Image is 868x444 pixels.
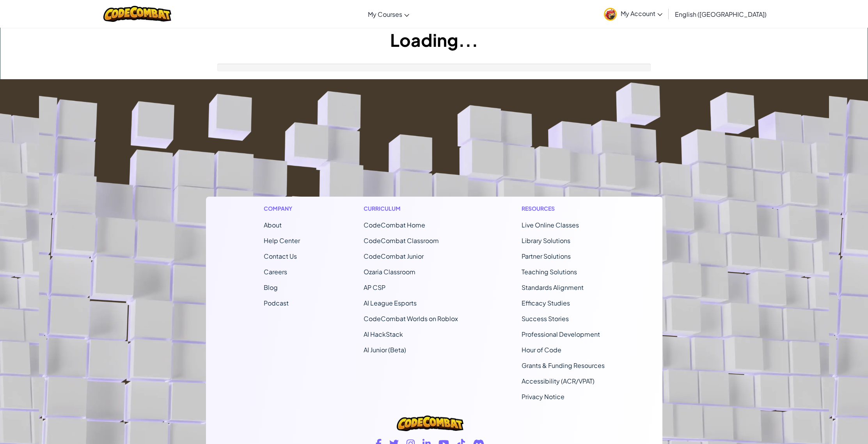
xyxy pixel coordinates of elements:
[522,299,570,307] a: Efficacy Studies
[522,377,595,385] a: Accessibility (ACR/VPAT)
[364,283,385,291] a: AP CSP
[522,268,577,276] a: Teaching Solutions
[397,416,463,431] img: CodeCombat logo
[0,28,868,52] h1: Loading...
[522,236,570,245] a: Library Solutions
[522,314,569,323] a: Success Stories
[368,10,402,18] span: My Courses
[364,299,417,307] a: AI League Esports
[364,252,424,260] a: CodeCombat Junior
[675,10,767,18] span: English ([GEOGRAPHIC_DATA])
[364,268,415,276] a: Ozaria Classroom
[264,236,300,245] a: Help Center
[522,361,605,369] a: Grants & Funding Resources
[364,221,425,229] span: CodeCombat Home
[522,221,579,229] a: Live Online Classes
[264,221,282,229] a: About
[522,346,561,354] a: Hour of Code
[264,268,287,276] a: Careers
[364,204,458,213] h1: Curriculum
[522,392,564,401] a: Privacy Notice
[522,252,571,260] a: Partner Solutions
[604,8,617,21] img: avatar
[364,314,458,323] a: CodeCombat Worlds on Roblox
[522,204,605,213] h1: Resources
[264,283,278,291] a: Blog
[621,9,662,18] span: My Account
[364,346,406,354] a: AI Junior (Beta)
[103,6,172,22] img: CodeCombat logo
[600,2,666,26] a: My Account
[522,283,584,291] a: Standards Alignment
[264,252,297,260] span: Contact Us
[364,4,413,25] a: My Courses
[522,330,600,338] a: Professional Development
[671,4,770,25] a: English ([GEOGRAPHIC_DATA])
[364,236,439,245] a: CodeCombat Classroom
[264,204,300,213] h1: Company
[364,330,403,338] a: AI HackStack
[264,299,289,307] a: Podcast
